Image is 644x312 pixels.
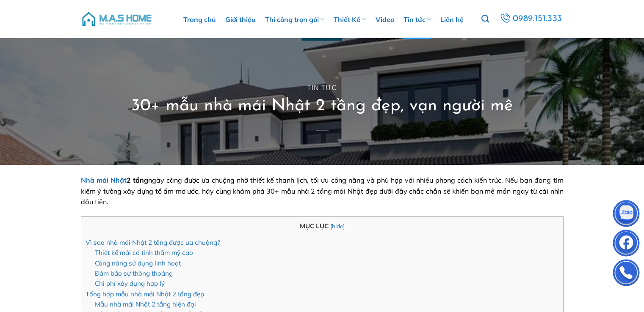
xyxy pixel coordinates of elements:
img: M.A.S HOME – Tổng Thầu Thiết Kế Và Xây Nhà Trọn Gói [81,6,153,32]
a: Chi phí xây dựng hợp lý [95,279,165,287]
span: ] [343,222,345,230]
a: Tổng hợp mẫu nhà mái Nhật 2 tầng đẹp [86,290,204,298]
img: Phone [614,261,639,287]
a: Nhà mái Nhật [81,176,127,184]
a: Vì sao nhà mái Nhật 2 tầng được ưa chuộng? [86,238,220,246]
a: 0989.151.333 [498,11,564,27]
strong: 2 tầng [81,176,148,184]
p: MỤC LỤC [86,221,559,231]
a: hide [332,222,343,230]
a: Đảm bảo sự thông thoáng [95,269,173,277]
img: Zalo [614,202,639,227]
a: Tin tức [307,84,337,91]
span: ngày càng được ưa chuộng nhờ thiết kế thanh lịch, tối ưu công năng và phù hợp với nhiều phong các... [81,176,564,206]
a: Thiết kế mái có tính thẩm mỹ cao [95,249,193,257]
span: [ [330,222,332,230]
span: 0989.151.333 [512,12,563,26]
h1: 30+ mẫu nhà mái Nhật 2 tầng đẹp, vạn người mê [131,95,513,117]
img: Facebook [614,232,639,257]
a: Mẫu nhà mái Nhật 2 tầng hiện đại [95,300,196,308]
a: Tìm kiếm [481,10,489,28]
a: Công năng sử dụng linh hoạt [95,259,181,267]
